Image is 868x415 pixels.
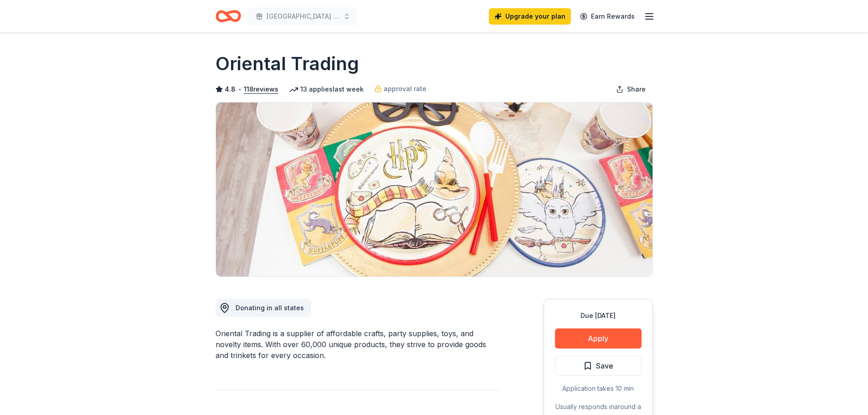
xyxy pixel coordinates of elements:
button: Share [609,80,653,98]
a: Earn Rewards [575,8,640,25]
span: Share [627,84,646,95]
button: [GEOGRAPHIC_DATA] for [MEDICAL_DATA] Golf Tournament Fundraiser [248,7,358,26]
button: 118reviews [244,84,278,95]
span: [GEOGRAPHIC_DATA] for [MEDICAL_DATA] Golf Tournament Fundraiser [267,11,339,22]
h1: Oriental Trading [216,51,359,77]
button: Save [555,356,642,376]
img: Image for Oriental Trading [216,102,652,277]
span: 4.8 [225,84,236,95]
span: • [238,86,241,93]
a: Home [216,5,241,27]
a: approval rate [375,83,426,94]
div: 13 applies last week [289,84,364,95]
div: Due [DATE] [555,310,642,321]
button: Apply [555,328,642,348]
a: Upgrade your plan [489,8,571,25]
span: Donating in all states [236,304,304,312]
span: Save [596,360,613,372]
div: Oriental Trading is a supplier of affordable crafts, party supplies, toys, and novelty items. Wit... [216,328,500,361]
div: Application takes 10 min [555,383,642,394]
span: approval rate [384,83,426,94]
